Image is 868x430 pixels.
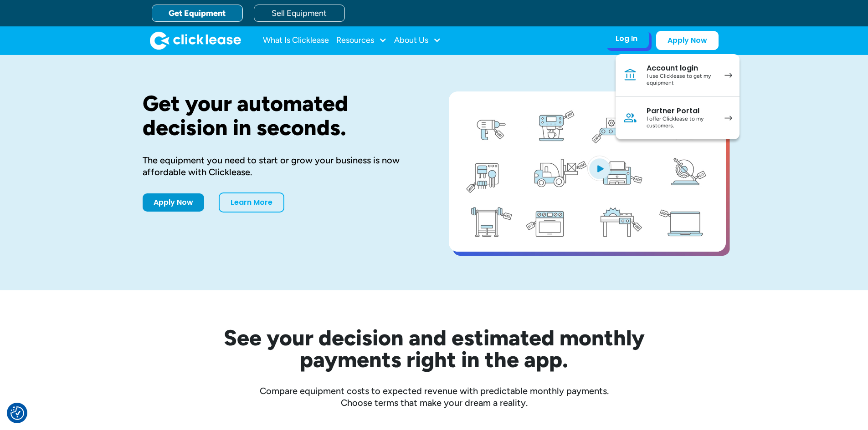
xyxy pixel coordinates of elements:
a: What Is Clicklease [263,31,329,50]
a: Partner PortalI offer Clicklease to my customers. [616,97,740,139]
div: Account login [647,64,715,73]
div: I use Clicklease to get my equipment [647,73,715,87]
a: open lightbox [449,91,726,252]
a: Account loginI use Clicklease to get my equipment [616,54,740,97]
div: About Us [394,31,441,50]
h1: Get your automated decision in seconds. [143,91,420,140]
div: Resources [336,31,387,50]
a: Sell Equipment [254,5,345,22]
h2: See your decision and estimated monthly payments right in the app. [179,327,689,370]
img: Person icon [623,111,637,125]
a: home [150,31,241,50]
div: The equipment you need to start or grow your business is now affordable with Clicklease. [143,154,420,178]
nav: Log In [616,54,740,139]
a: Learn More [219,192,284,212]
a: Apply Now [143,193,204,212]
img: Bank icon [623,68,637,82]
img: arrow [724,116,732,121]
img: Revisit consent button [10,406,24,420]
a: Get Equipment [152,5,243,22]
div: Partner Portal [647,106,715,116]
img: Clicklease logo [150,31,241,50]
img: Blue play button logo on a light blue circular background [587,156,612,181]
div: Log In [616,34,637,43]
a: Apply Now [656,31,719,50]
div: Compare equipment costs to expected revenue with predictable monthly payments. Choose terms that ... [143,385,726,409]
img: arrow [724,73,732,78]
div: I offer Clicklease to my customers. [647,116,715,130]
button: Consent Preferences [10,406,24,420]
